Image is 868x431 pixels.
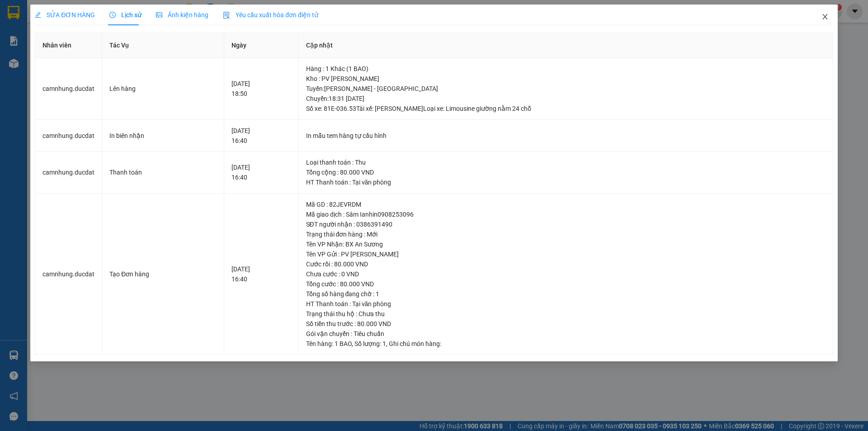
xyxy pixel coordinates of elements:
div: Mã GD : 82JEVRDM [306,199,826,209]
div: HT Thanh toán : Tại văn phòng [306,177,826,187]
span: clock-circle [109,12,116,18]
th: Tác Vụ [102,33,224,58]
div: Tên VP Gửi : PV [PERSON_NAME] [306,249,826,259]
div: In biên nhận [109,131,217,141]
div: [DATE] 16:40 [231,162,291,182]
div: Lên hàng [109,84,217,94]
div: [DATE] 18:50 [231,79,291,99]
div: Số tiền thu trước : 80.000 VND [306,319,826,329]
div: In mẫu tem hàng tự cấu hình [306,131,826,141]
th: Ngày [224,33,299,58]
div: Tổng số hàng đang chờ : 1 [306,289,826,299]
div: [DATE] 16:40 [231,126,291,146]
span: close [821,13,829,20]
span: picture [156,12,162,18]
div: Cước rồi : 80.000 VND [306,259,826,269]
div: Loại thanh toán : Thu [306,157,826,167]
div: Hàng : 1 Khác (1 BAO) [306,64,826,74]
div: Kho : PV [PERSON_NAME] [306,74,826,84]
span: 1 [382,340,386,347]
div: Trạng thái thu hộ : Chưa thu [306,309,826,319]
div: Gói vận chuyển : Tiêu chuẩn [306,329,826,339]
span: Ảnh kiện hàng [156,11,208,19]
span: Lịch sử [109,11,142,19]
span: SỬA ĐƠN HÀNG [35,11,95,19]
div: SĐT người nhận : 0386391490 [306,219,826,229]
div: HT Thanh toán : Tại văn phòng [306,299,826,309]
div: Tạo Đơn hàng [109,269,217,279]
div: Tên VP Nhận: BX An Sương [306,239,826,249]
td: camnhung.ducdat [35,194,102,355]
div: Trạng thái đơn hàng : Mới [306,229,826,239]
td: camnhung.ducdat [35,120,102,152]
th: Nhân viên [35,33,102,58]
button: Close [812,5,838,30]
div: Tổng cộng : 80.000 VND [306,167,826,177]
td: camnhung.ducdat [35,152,102,194]
td: camnhung.ducdat [35,58,102,120]
div: Chưa cước : 0 VND [306,269,826,279]
img: icon [223,12,230,19]
span: edit [35,12,41,18]
div: Tổng cước : 80.000 VND [306,279,826,289]
div: [DATE] 16:40 [231,264,291,284]
th: Cập nhật [299,33,833,58]
span: Yêu cầu xuất hóa đơn điện tử [223,11,318,19]
div: Mã giao dịch : Sâm Ianhin0908253096 [306,209,826,219]
span: 1 BAO [335,340,352,347]
div: Thanh toán [109,167,217,177]
div: Tuyến : [PERSON_NAME] - [GEOGRAPHIC_DATA] Chuyến: 18:31 [DATE] Số xe: 81E-036.53 Tài xế: [PERSON_... [306,84,826,114]
div: Tên hàng: , Số lượng: , Ghi chú món hàng: [306,339,826,349]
